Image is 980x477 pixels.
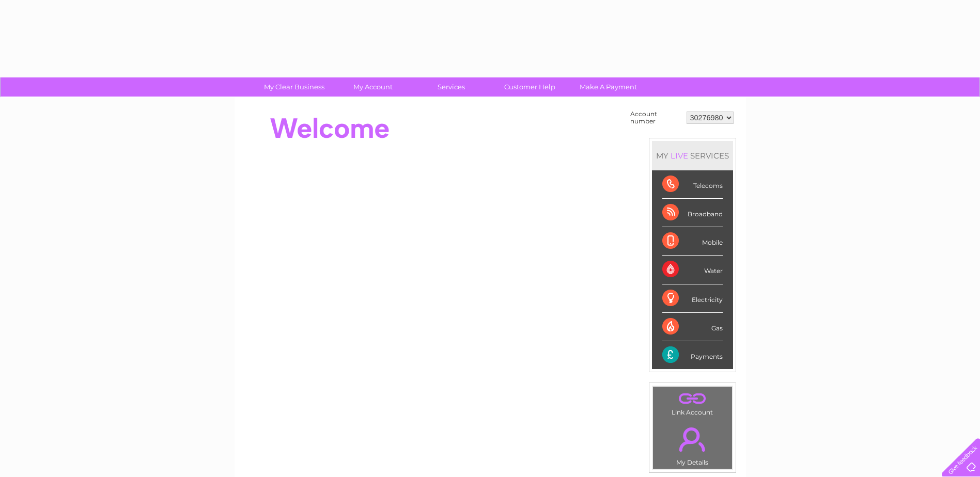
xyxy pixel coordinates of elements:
div: MY SERVICES [652,141,733,170]
td: Account number [628,108,684,128]
a: . [656,421,729,457]
div: Payments [662,341,723,369]
a: Customer Help [487,77,572,97]
a: Make A Payment [566,77,651,97]
a: My Clear Business [252,77,337,97]
a: Services [409,77,494,97]
div: Mobile [662,227,723,256]
div: Gas [662,313,723,341]
a: My Account [330,77,415,97]
div: Water [662,256,723,284]
td: Link Account [652,386,733,419]
div: Electricity [662,284,723,313]
div: Broadband [662,199,723,227]
td: My Details [652,419,733,469]
a: . [656,389,729,407]
div: LIVE [668,151,690,161]
div: Telecoms [662,170,723,199]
